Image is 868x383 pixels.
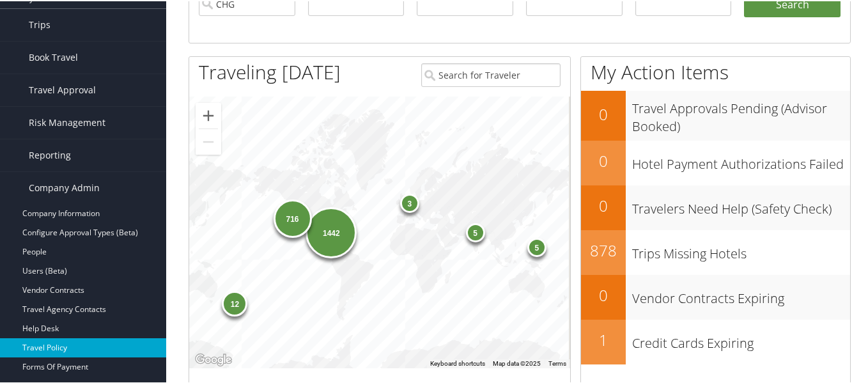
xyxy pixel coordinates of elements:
[466,221,485,240] div: 5
[29,40,78,72] span: Book Travel
[581,102,626,124] h2: 0
[581,238,626,260] h2: 878
[196,102,221,127] button: Zoom in
[29,8,50,40] span: Trips
[196,128,221,153] button: Zoom out
[199,58,341,84] h1: Traveling [DATE]
[632,92,850,134] h3: Travel Approvals Pending (Advisor Booked)
[400,192,419,212] div: 3
[222,289,247,315] div: 12
[29,73,96,105] span: Travel Approval
[581,149,626,171] h2: 0
[581,90,850,139] a: 0Travel Approvals Pending (Advisor Booked)
[581,58,850,84] h1: My Action Items
[548,359,566,366] a: Terms (opens in new tab)
[632,237,850,262] h3: Trips Missing Hotels
[29,171,100,203] span: Company Admin
[581,328,626,350] h2: 1
[632,148,850,172] h3: Hotel Payment Authorizations Failed
[192,350,235,367] a: Open this area in Google Maps (opens a new window)
[581,283,626,305] h2: 0
[29,106,105,137] span: Risk Management
[493,359,541,366] span: Map data ©2025
[192,350,235,367] img: Google
[632,192,850,217] h3: Travelers Need Help (Safety Check)
[581,194,626,215] h2: 0
[274,198,312,237] div: 716
[632,327,850,351] h3: Credit Cards Expiring
[581,229,850,274] a: 878Trips Missing Hotels
[581,274,850,318] a: 0Vendor Contracts Expiring
[421,62,561,86] input: Search for Traveler
[527,236,546,255] div: 5
[632,282,850,306] h3: Vendor Contracts Expiring
[29,138,71,170] span: Reporting
[581,139,850,184] a: 0Hotel Payment Authorizations Failed
[581,184,850,229] a: 0Travelers Need Help (Safety Check)
[306,205,357,256] div: 1442
[430,358,485,367] button: Keyboard shortcuts
[581,318,850,363] a: 1Credit Cards Expiring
